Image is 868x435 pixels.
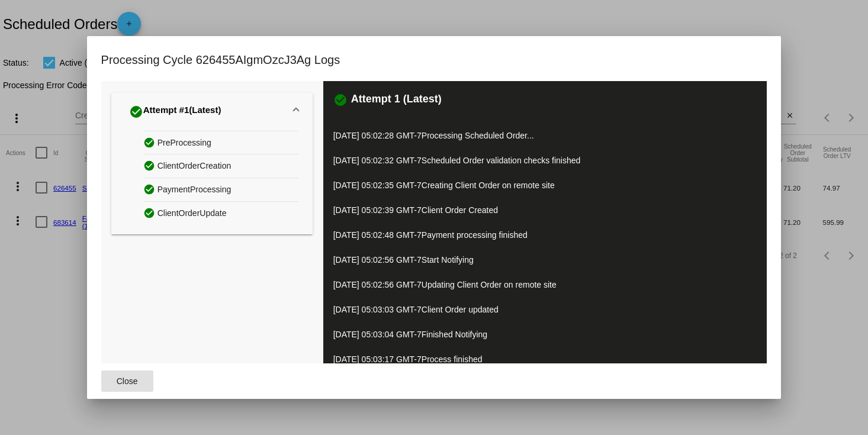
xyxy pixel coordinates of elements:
p: [DATE] 05:02:35 GMT-7 [333,177,757,194]
mat-icon: check_circle [143,134,157,151]
span: Processing Scheduled Order... [422,131,534,140]
span: Updating Client Order on remote site [422,280,557,289]
div: Attempt #1(Latest) [111,131,313,234]
p: [DATE] 05:03:17 GMT-7 [333,351,757,368]
button: Close dialog [101,370,153,392]
mat-icon: check_circle [143,181,157,198]
p: [DATE] 05:02:39 GMT-7 [333,202,757,218]
p: [DATE] 05:02:48 GMT-7 [333,227,757,243]
span: ClientOrderUpdate [157,204,227,223]
mat-icon: check_circle [143,204,157,221]
mat-expansion-panel-header: Attempt #1(Latest) [111,93,313,131]
span: Creating Client Order on remote site [422,181,555,190]
span: PreProcessing [157,134,211,152]
p: [DATE] 05:03:03 GMT-7 [333,301,757,318]
span: Scheduled Order validation checks finished [422,156,581,165]
p: [DATE] 05:02:56 GMT-7 [333,276,757,293]
div: Attempt #1 [129,102,221,121]
span: Client Order Created [422,205,498,215]
h3: Attempt 1 (Latest) [351,93,442,107]
mat-icon: check_circle [333,93,348,107]
span: Close [117,376,138,386]
span: Payment processing finished [422,230,528,240]
p: [DATE] 05:03:04 GMT-7 [333,326,757,343]
h1: Processing Cycle 626455AIgmOzcJ3Ag Logs [101,50,340,69]
p: [DATE] 05:02:32 GMT-7 [333,152,757,169]
span: Client Order updated [422,305,499,314]
mat-icon: check_circle [143,157,157,174]
span: Process finished [422,355,483,364]
span: ClientOrderCreation [157,157,232,175]
mat-icon: check_circle [129,105,143,119]
p: [DATE] 05:02:28 GMT-7 [333,127,757,144]
p: [DATE] 05:02:56 GMT-7 [333,252,757,268]
span: Start Notifying [422,255,474,265]
span: (Latest) [189,105,221,119]
span: Finished Notifying [422,330,487,339]
span: PaymentProcessing [157,181,232,199]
